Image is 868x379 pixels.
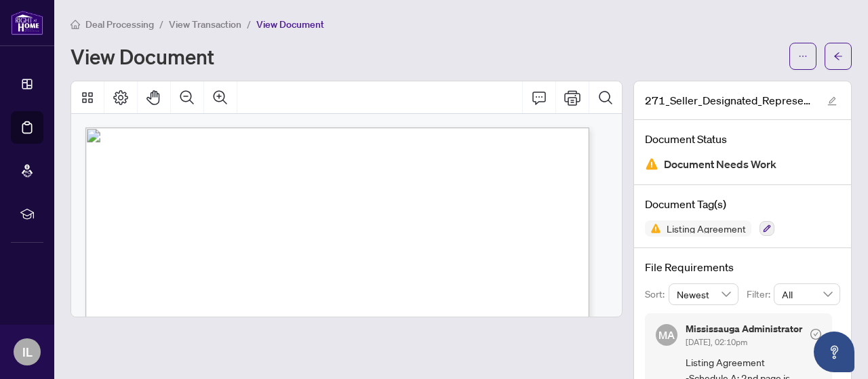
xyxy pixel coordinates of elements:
[686,337,747,347] span: [DATE], 02:10pm
[256,18,324,31] span: View Document
[645,131,840,147] h4: Document Status
[247,16,251,32] li: /
[782,284,832,304] span: All
[833,52,843,61] span: arrow-left
[645,92,814,108] span: 271_Seller_Designated_Representation_Agreement_Authority_to_Offer_for_Sale_-_PropTx-[PERSON_NAME]...
[645,196,840,212] h4: Document Tag(s)
[71,20,80,29] span: home
[747,287,774,302] p: Filter:
[22,342,33,361] span: IL
[645,287,669,302] p: Sort:
[71,45,214,67] h1: View Document
[11,10,43,35] img: logo
[798,52,808,61] span: ellipsis
[645,157,658,171] img: Document Status
[85,18,154,31] span: Deal Processing
[827,96,837,106] span: edit
[810,329,821,340] span: check-circle
[169,18,241,31] span: View Transaction
[159,16,163,32] li: /
[661,224,751,233] span: Listing Agreement
[658,327,675,343] span: MA
[645,220,661,237] img: Status Icon
[814,332,854,372] button: Open asap
[677,284,731,304] span: Newest
[664,155,776,174] span: Document Needs Work
[686,324,802,334] h5: Mississauga Administrator
[645,259,840,275] h4: File Requirements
